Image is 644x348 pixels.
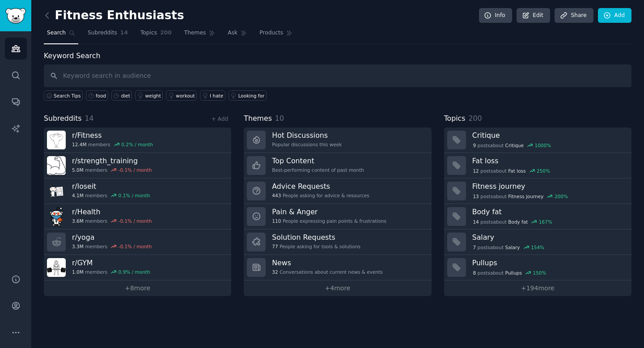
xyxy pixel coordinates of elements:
[244,127,431,153] a: Hot DiscussionsPopular discussions this week
[598,8,631,23] a: Add
[47,258,66,277] img: GYM
[44,113,82,124] span: Subreddits
[244,178,431,204] a: Advice Requests443People asking for advice & resources
[72,207,152,216] h3: r/ Health
[166,90,197,101] a: workout
[444,204,631,229] a: Body fat14postsaboutBody fat167%
[473,219,479,225] span: 14
[96,93,106,99] div: food
[184,29,206,37] span: Themes
[44,26,78,44] a: Search
[72,141,86,148] span: 12.4M
[44,280,231,296] a: +8more
[72,258,150,267] h3: r/ GYM
[85,114,94,123] span: 14
[272,182,369,191] h3: Advice Requests
[244,153,431,178] a: Top ContentBest-performing content of past month
[200,90,225,101] a: I hate
[272,243,360,250] div: People asking for tools & solutions
[121,141,153,148] div: 0.2 % / month
[539,219,552,225] div: 167 %
[272,207,386,216] h3: Pain & Anger
[47,156,66,175] img: strength_training
[505,142,524,149] span: Critique
[72,192,84,199] span: 4.1M
[244,204,431,229] a: Pain & Anger110People expressing pain points & frustrations
[225,26,250,44] a: Ask
[505,270,522,276] span: Pullups
[534,142,551,149] div: 1000 %
[275,114,284,123] span: 10
[272,141,342,148] div: Popular discussions this week
[72,243,84,250] span: 3.3M
[272,156,364,166] h3: Top Content
[444,229,631,255] a: Salary7postsaboutSalary154%
[137,26,175,44] a: Topics200
[272,269,278,275] span: 32
[47,29,66,37] span: Search
[272,192,281,199] span: 443
[444,178,631,204] a: Fitness journey13postsaboutFitness journey200%
[244,255,431,280] a: News32Conversations about current news & events
[537,168,550,174] div: 250 %
[119,269,150,275] div: 0.9 % / month
[479,8,512,23] a: Info
[472,269,547,277] div: post s about
[135,90,163,101] a: weight
[181,26,219,44] a: Themes
[472,131,625,140] h3: Critique
[119,218,152,224] div: -0.1 % / month
[272,233,360,242] h3: Solution Requests
[72,131,153,140] h3: r/ Fitness
[111,90,132,101] a: diet
[508,168,525,174] span: Fat loss
[72,269,150,275] div: members
[508,193,543,199] span: Fitness journey
[472,141,552,149] div: post s about
[44,255,231,280] a: r/GYM1.0Mmembers0.9% / month
[88,29,117,37] span: Subreddits
[508,219,528,225] span: Body fat
[119,167,152,173] div: -0.1 % / month
[72,269,84,275] span: 1.0M
[44,229,231,255] a: r/yoga3.3Mmembers-0.1% / month
[444,153,631,178] a: Fat loss12postsaboutFat loss250%
[44,90,83,101] button: Search Tips
[44,64,631,87] input: Keyword search in audience
[160,29,172,37] span: 200
[238,93,265,99] div: Looking for
[472,182,625,191] h3: Fitness journey
[444,113,466,124] span: Topics
[140,29,157,37] span: Topics
[85,26,131,44] a: Subreddits14
[472,156,625,166] h3: Fat loss
[517,8,550,23] a: Edit
[119,192,150,199] div: 0.1 % / month
[5,8,26,24] img: GummySearch logo
[44,8,184,23] h2: Fitness Enthusiasts
[472,233,625,242] h3: Salary
[72,218,152,224] div: members
[472,167,551,175] div: post s about
[259,29,283,37] span: Products
[72,182,150,191] h3: r/ loseit
[47,207,66,226] img: Health
[44,51,100,60] label: Keyword Search
[121,93,130,99] div: diet
[119,243,152,250] div: -0.1 % / month
[472,258,625,267] h3: Pullups
[72,233,152,242] h3: r/ yoga
[44,204,231,229] a: r/Health3.6Mmembers-0.1% / month
[44,178,231,204] a: r/loseit4.1Mmembers0.1% / month
[244,280,431,296] a: +4more
[472,207,625,216] h3: Body fat
[473,270,476,276] span: 8
[86,90,108,101] a: food
[555,8,593,23] a: Share
[72,243,152,250] div: members
[47,131,66,149] img: Fitness
[54,93,81,99] span: Search Tips
[72,141,153,148] div: members
[555,193,568,199] div: 200 %
[444,127,631,153] a: Critique9postsaboutCritique1000%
